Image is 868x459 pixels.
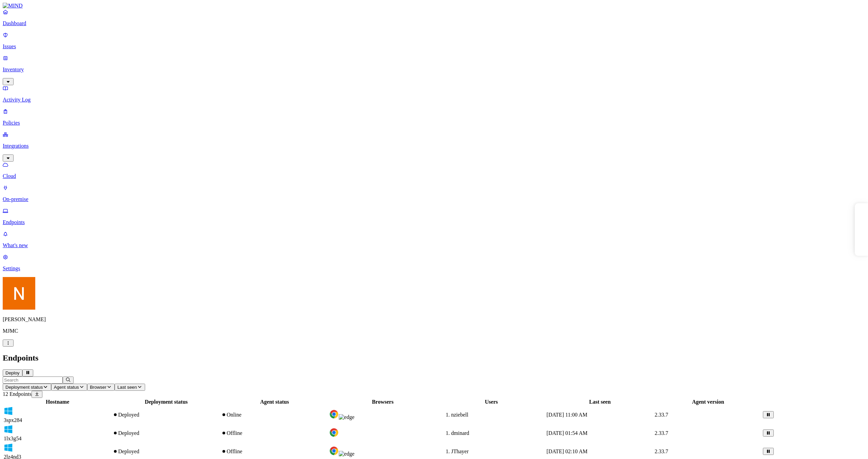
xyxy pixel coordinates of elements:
p: Activity Log [3,97,865,103]
img: edge [339,414,354,420]
span: Deployed [118,448,139,454]
a: Activity Log [3,85,865,103]
img: chrome [329,428,339,437]
a: On-premise [3,185,865,202]
span: Deployment status [5,385,43,390]
p: Settings [3,265,865,272]
a: Settings [3,254,865,272]
div: Browsers [329,399,436,405]
img: MIND [3,3,23,9]
img: chrome [329,409,339,419]
span: Browser [90,385,106,390]
a: Endpoints [3,208,865,225]
span: 2.33.7 [655,412,668,418]
p: What's new [3,242,865,249]
p: Dashboard [3,20,865,26]
img: windows [4,425,13,434]
img: windows [4,406,13,416]
p: Policies [3,120,865,126]
div: Users [437,399,545,405]
button: Deploy [3,369,22,377]
div: Agent version [655,399,762,405]
span: 2.33.7 [655,430,668,436]
a: Cloud [3,162,865,179]
span: Agent status [54,385,79,390]
img: edge [339,451,354,457]
span: Last seen [117,385,137,390]
span: Deployed [118,430,139,436]
div: Hostname [4,399,111,405]
div: Last seen [547,399,653,405]
a: Issues [3,32,865,50]
span: [DATE] 11:00 AM [547,412,587,418]
p: [PERSON_NAME] [3,316,865,323]
div: Deployment status [113,399,220,405]
h2: Endpoints [3,353,865,363]
span: JThayer [451,448,469,454]
a: Inventory [3,55,865,84]
a: Policies [3,108,865,126]
div: Offline [221,448,328,455]
span: 2.33.7 [655,448,668,454]
span: 12 Endpoints [3,391,32,397]
img: chrome [329,446,339,456]
p: Cloud [3,173,865,179]
a: Integrations [3,131,865,161]
span: [DATE] 01:54 AM [547,430,588,436]
span: nziebell [451,412,468,418]
a: Dashboard [3,9,865,26]
a: What's new [3,231,865,249]
div: Agent status [221,399,328,405]
span: 1lx3g54 [4,436,21,441]
span: Deployed [118,412,139,418]
img: windows [4,443,13,453]
span: 3spx284 [4,417,22,423]
p: MJMC [3,328,865,334]
input: Search [3,377,63,384]
span: [DATE] 02:10 AM [547,448,588,454]
p: Inventory [3,67,865,73]
div: Online [221,412,328,418]
span: dminard [451,430,469,436]
div: Offline [221,430,328,436]
a: MIND [3,3,865,9]
p: Endpoints [3,219,865,225]
p: Issues [3,43,865,50]
p: Integrations [3,143,865,149]
p: On-premise [3,196,865,202]
img: Nitai Mishary [3,277,35,310]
